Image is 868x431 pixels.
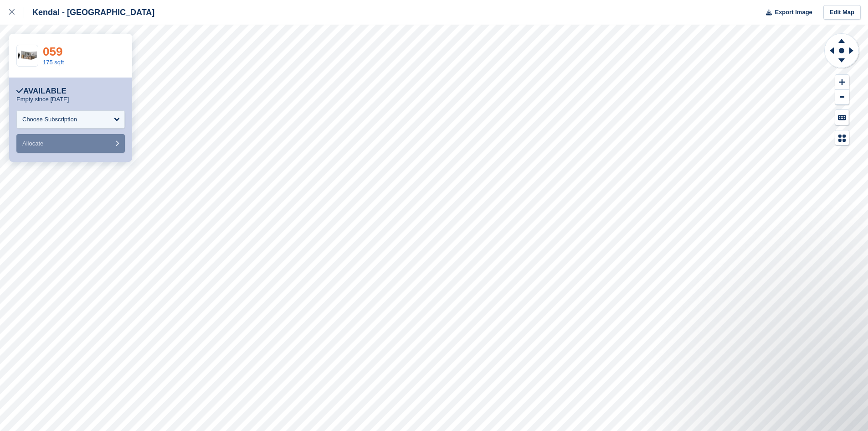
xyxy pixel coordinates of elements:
[775,8,812,17] span: Export Image
[835,110,849,125] button: Keyboard Shortcuts
[17,48,38,64] img: 175-sqft-unit%20(1).jpg
[22,115,77,124] div: Choose Subscription
[835,130,849,145] button: Map Legend
[16,87,67,96] div: Available
[835,75,849,90] button: Zoom In
[823,5,861,20] a: Edit Map
[16,96,69,103] p: Empty since [DATE]
[760,5,812,20] button: Export Image
[43,59,64,66] a: 175 sqft
[835,90,849,105] button: Zoom Out
[43,45,62,58] a: 059
[16,134,125,153] button: Allocate
[24,7,154,18] div: Kendal - [GEOGRAPHIC_DATA]
[22,140,43,147] span: Allocate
